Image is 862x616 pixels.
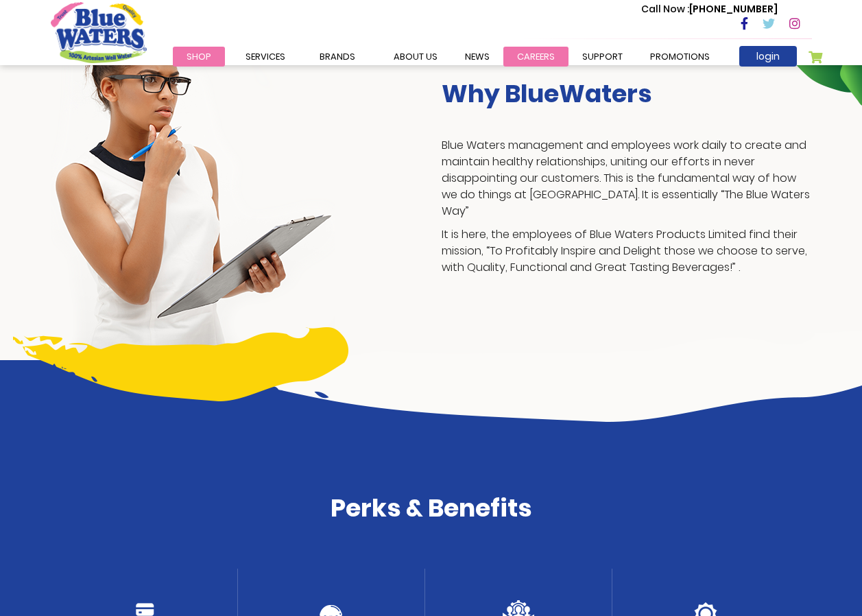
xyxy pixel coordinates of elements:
span: Shop [187,50,211,63]
p: Blue Waters management and employees work daily to create and maintain healthy relationships, uni... [442,137,812,220]
p: [PHONE_NUMBER] [641,2,778,16]
img: career-yellow-bar.png [13,327,348,401]
a: login [739,46,797,67]
a: careers [503,47,568,67]
a: about us [380,47,451,67]
a: support [568,47,636,67]
a: store logo [51,2,147,62]
span: Call Now : [641,2,689,16]
a: Promotions [636,47,723,67]
span: Brands [320,50,355,63]
p: It is here, the employees of Blue Waters Products Limited find their mission, “To Profitably Insp... [442,226,812,276]
h4: Perks & Benefits [51,493,812,523]
a: News [451,47,503,67]
span: Services [246,50,285,63]
img: career-girl-image.png [51,1,335,360]
h3: Why BlueWaters [442,79,812,108]
img: career-intro-art.png [132,331,862,422]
